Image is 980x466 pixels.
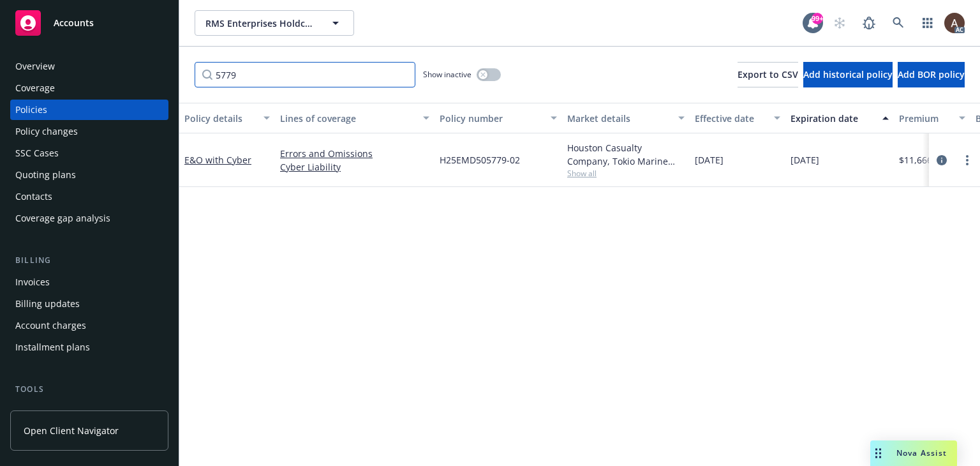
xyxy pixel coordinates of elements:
a: Installment plans [10,337,168,357]
a: Account charges [10,315,168,336]
div: Houston Casualty Company, Tokio Marine HCC [567,141,685,168]
button: Policy details [179,103,275,133]
a: Policies [10,100,168,120]
button: Market details [562,103,690,133]
a: circleInformation [934,153,949,168]
a: more [960,153,975,168]
a: SSC Cases [10,143,168,163]
span: $11,666.00 [899,153,945,167]
div: Installment plans [15,337,90,357]
div: Effective date [695,112,766,125]
div: Policies [15,100,47,120]
div: Expiration date [791,112,875,125]
button: Expiration date [785,103,894,133]
a: Quoting plans [10,165,168,185]
button: Export to CSV [738,62,798,87]
a: Cyber Liability [280,160,429,174]
div: Contacts [15,186,52,207]
span: [DATE] [791,153,819,167]
button: RMS Enterprises Holdco, LLC [195,10,354,36]
div: Billing [10,254,168,267]
span: Accounts [54,18,94,28]
a: Overview [10,56,168,77]
span: Add historical policy [803,68,893,80]
button: Nova Assist [870,440,957,466]
div: Account charges [15,315,86,336]
a: E&O with Cyber [184,154,251,166]
button: Add historical policy [803,62,893,87]
div: Billing updates [15,294,80,314]
div: Coverage [15,78,55,98]
span: [DATE] [695,153,724,167]
a: Invoices [10,272,168,292]
button: Effective date [690,103,785,133]
span: Show all [567,168,685,179]
a: Report a Bug [856,10,882,36]
button: Lines of coverage [275,103,434,133]
span: Open Client Navigator [24,424,119,437]
div: Quoting plans [15,165,76,185]
a: Policy changes [10,121,168,142]
div: Drag to move [870,440,886,466]
a: Errors and Omissions [280,147,429,160]
div: Coverage gap analysis [15,208,110,229]
a: Accounts [10,5,168,41]
div: Premium [899,112,951,125]
div: Market details [567,112,671,125]
a: Start snowing [827,10,852,36]
a: Switch app [915,10,940,36]
button: Policy number [434,103,562,133]
span: RMS Enterprises Holdco, LLC [205,17,316,30]
div: Policy changes [15,121,78,142]
img: photo [944,13,965,33]
div: Policy details [184,112,256,125]
div: Tools [10,383,168,396]
a: Search [886,10,911,36]
a: Coverage [10,78,168,98]
button: Premium [894,103,970,133]
div: Lines of coverage [280,112,415,125]
div: Policy number [440,112,543,125]
div: 99+ [812,13,823,24]
span: H25EMD505779-02 [440,153,520,167]
span: Export to CSV [738,68,798,80]
a: Billing updates [10,294,168,314]
a: Coverage gap analysis [10,208,168,229]
div: Invoices [15,272,50,292]
span: Add BOR policy [898,68,965,80]
div: SSC Cases [15,143,59,163]
a: Contacts [10,186,168,207]
input: Filter by keyword... [195,62,415,87]
div: Overview [15,56,55,77]
button: Add BOR policy [898,62,965,87]
span: Nova Assist [896,447,947,458]
span: Show inactive [423,69,471,80]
